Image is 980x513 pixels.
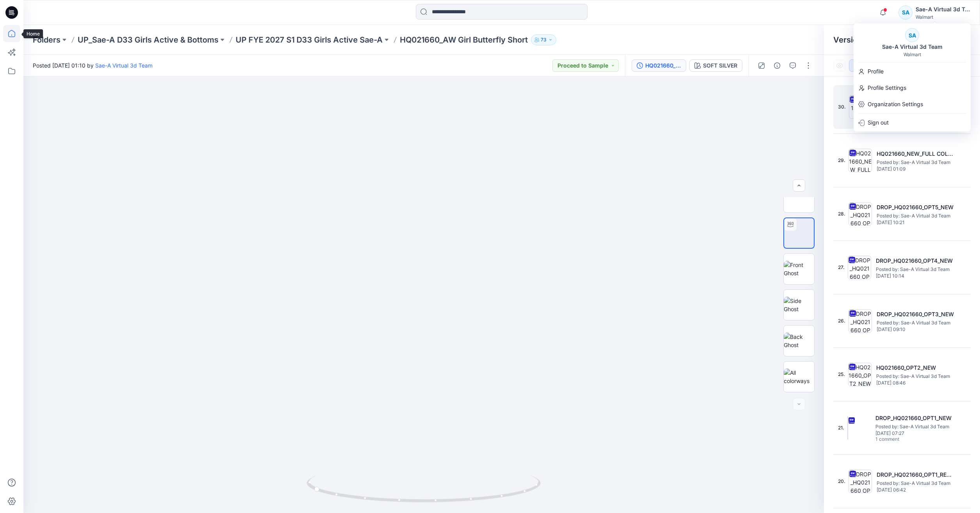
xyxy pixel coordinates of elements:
span: 1 comment [875,436,930,443]
div: Sae-A Virtual 3d Team [916,5,970,14]
span: [DATE] 06:42 [877,487,955,493]
span: 20. [838,478,845,485]
span: Posted by: Sae-A Virtual 3d Team [876,372,954,380]
h5: DROP_HQ021660_OPT4_NEW [876,256,954,265]
div: SA [905,28,919,42]
span: [DATE] 08:46 [876,380,954,386]
img: DROP_HQ021660_OPT5_NEW [849,202,872,226]
a: UP FYE 2027 S1 D33 Girls Active Sae-A [236,34,383,45]
span: 29. [838,157,845,164]
div: Walmart [916,14,970,20]
span: 26. [838,317,845,324]
span: Posted by: Sae-A Virtual 3d Team [875,423,953,431]
p: Sign out [868,115,889,130]
span: Posted by: Sae-A Virtual 3d Team [877,479,955,487]
img: DROP_HQ021660_OPT1_REV1_SOFT SILVER [849,470,872,493]
span: 21. [838,424,844,431]
span: [DATE] 10:21 [877,220,955,225]
button: Show Hidden Versions [833,59,846,72]
a: Profile Settings [854,80,971,95]
img: Side Ghost [784,297,814,313]
span: [DATE] 07:27 [875,431,953,436]
span: Posted by: Sae-A Virtual 3d Team [877,159,955,166]
h5: DROP_HQ021660_OPT1_NEW [875,413,953,423]
div: Walmart [904,52,921,57]
button: HQ021660_FIT [632,59,686,72]
span: Posted by: Sae-A Virtual 3d Team [877,212,955,220]
span: 30. [838,103,846,110]
img: HQ021660_FIT [849,95,872,119]
button: SOFT SILVER [689,59,742,72]
img: All colorways [784,369,814,385]
h5: DROP_HQ021660_OPT5_NEW [877,203,955,212]
button: 73 [531,34,556,45]
img: HQ021660_NEW_FULL COLORWAYS [849,149,872,172]
span: 28. [838,210,845,217]
span: [DATE] 09:10 [877,327,955,332]
button: Details [771,59,783,72]
img: Front Ghost [784,261,814,277]
div: HQ021660_FIT [645,61,681,70]
div: Sae-A Virtual 3d Team [877,42,947,52]
div: SA [898,5,913,20]
img: DROP_HQ021660_OPT4_NEW [848,256,871,279]
span: 27. [838,264,845,271]
img: DROP_HQ021660_OPT3_NEW [849,309,872,333]
a: UP_Sae-A D33 Girls Active & Bottoms [78,34,218,45]
p: HQ021660_AW Girl Butterfly Short [400,34,528,45]
h5: HQ021660_NEW_FULL COLORWAYS [877,149,955,159]
span: [DATE] 10:14 [876,273,954,279]
span: Version History [833,35,891,45]
img: HQ021660_OPT2_NEW [848,363,872,386]
img: DROP_HQ021660_OPT1_NEW [847,416,848,440]
div: SOFT SILVER [703,61,737,70]
span: Posted by: Sae-A Virtual 3d Team [876,265,954,273]
span: 25. [838,371,845,378]
p: 73 [541,36,547,44]
a: Sae-A Virtual 3d Team [95,62,153,69]
span: Posted by: Sae-A Virtual 3d Team [877,319,955,327]
span: [DATE] 01:09 [877,166,955,172]
span: Posted [DATE] 01:10 by [33,61,153,69]
p: Profile Settings [868,80,906,95]
p: Profile [868,64,884,79]
h5: DROP_HQ021660_OPT3_NEW [877,310,955,319]
button: Add version [849,59,971,72]
a: Folders [33,34,60,45]
h5: DROP_HQ021660_OPT1_REV1_SOFT SILVER [877,470,955,479]
a: Profile [854,64,971,79]
h5: HQ021660_OPT2_NEW [876,363,954,372]
img: Back Ghost [784,333,814,349]
p: Organization Settings [868,97,923,112]
a: Organization Settings [854,97,971,112]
